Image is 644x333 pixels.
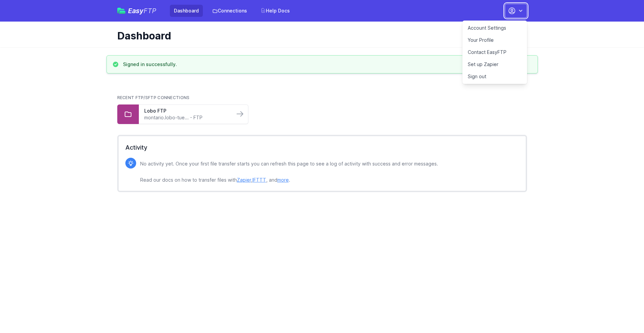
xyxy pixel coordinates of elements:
[117,8,125,14] img: easyftp_logo.png
[117,30,522,42] h1: Dashboard
[117,95,527,100] h2: Recent FTP/SFTP Connections
[462,58,527,70] a: Set up Zapier
[125,143,519,152] h2: Activity
[462,34,527,46] a: Your Profile
[462,22,527,34] a: Account Settings
[128,7,156,14] span: Easy
[462,70,527,83] a: Sign out
[208,5,251,17] a: Connections
[277,177,289,183] a: more
[140,160,438,184] p: No activity yet. Once your first file transfer starts you can refresh this page to see a log of a...
[462,46,527,58] a: Contact EasyFTP
[252,177,266,183] a: IFTTT
[256,5,294,17] a: Help Docs
[123,61,177,68] h3: Signed in successfully.
[144,7,156,15] span: FTP
[117,7,156,14] a: EasyFTP
[144,114,229,121] a: montario.lobo-tue... - FTP
[170,5,203,17] a: Dashboard
[144,108,229,114] a: Lobo FTP
[237,177,251,183] a: Zapier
